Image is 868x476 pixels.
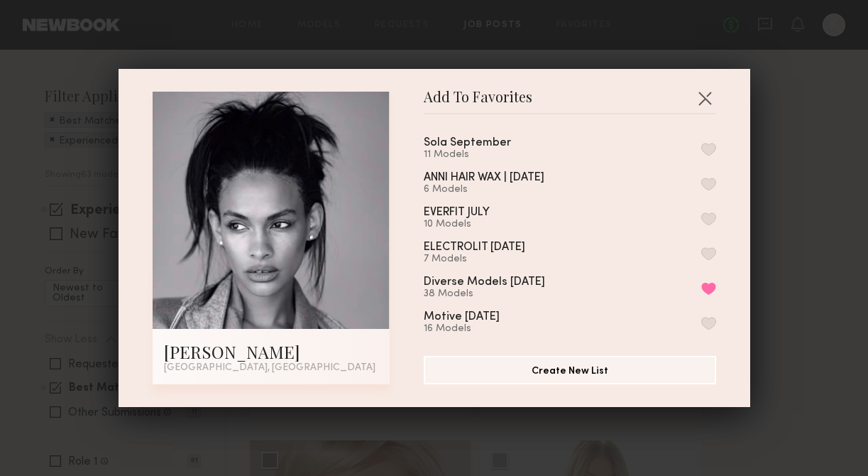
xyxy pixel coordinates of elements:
div: 6 Models [424,184,578,195]
div: ANNI HAIR WAX | [DATE] [424,172,544,184]
div: [GEOGRAPHIC_DATA], [GEOGRAPHIC_DATA] [164,363,378,373]
div: EVERFIT JULY [424,207,490,219]
div: 11 Models [424,149,545,161]
button: Close [693,87,716,109]
div: ELECTROLIT [DATE] [424,242,525,254]
div: Motive [DATE] [424,311,500,323]
div: 16 Models [424,323,534,335]
div: 10 Models [424,219,524,230]
div: Sola September [424,137,511,149]
div: [PERSON_NAME] [164,340,378,363]
div: 38 Models [424,288,579,300]
button: Create New List [424,356,716,384]
div: Diverse Models [DATE] [424,276,545,288]
div: 7 Models [424,254,559,265]
span: Add To Favorites [424,92,532,113]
